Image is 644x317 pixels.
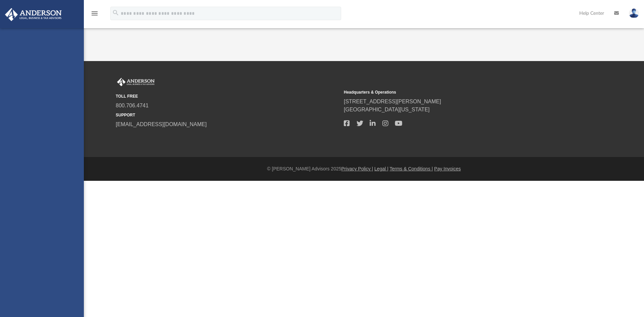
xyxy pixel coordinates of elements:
img: Anderson Advisors Platinum Portal [116,78,156,87]
div: © [PERSON_NAME] Advisors 2025 [84,165,644,172]
a: 800.706.4741 [116,103,149,108]
img: User Pic [629,8,639,18]
img: Anderson Advisors Platinum Portal [3,8,64,21]
a: [STREET_ADDRESS][PERSON_NAME] [344,99,441,104]
a: [GEOGRAPHIC_DATA][US_STATE] [344,107,430,112]
a: Terms & Conditions | [390,166,433,171]
a: Privacy Policy | [341,166,373,171]
small: Headquarters & Operations [344,89,567,95]
a: Pay Invoices [434,166,461,171]
a: Legal | [374,166,388,171]
a: menu [91,13,99,17]
i: search [112,9,119,16]
i: menu [91,9,99,17]
small: SUPPORT [116,112,339,118]
a: [EMAIL_ADDRESS][DOMAIN_NAME] [116,121,207,127]
small: TOLL FREE [116,93,339,99]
